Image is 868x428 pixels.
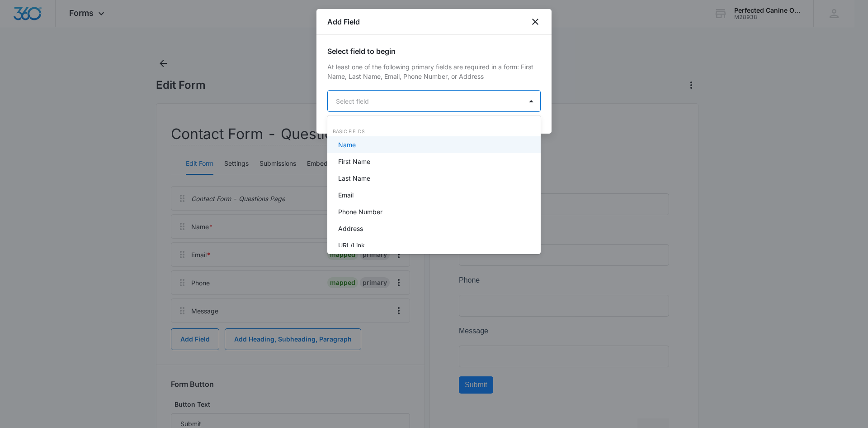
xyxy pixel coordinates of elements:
[338,240,365,250] p: URL/Link
[338,224,363,233] p: Address
[338,173,370,183] p: Last Name
[338,207,382,216] p: Phone Number
[6,215,28,222] span: Submit
[338,140,356,149] p: Name
[327,128,541,135] div: Basic Fields
[338,190,354,200] p: Email
[179,252,294,279] iframe: reCAPTCHA
[338,157,370,166] p: First Name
